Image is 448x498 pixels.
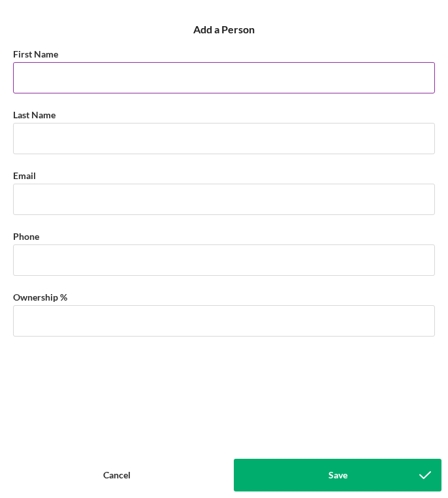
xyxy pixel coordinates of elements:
div: Save [328,459,347,491]
button: Cancel [7,459,227,491]
label: Ownership % [13,291,67,303]
label: Phone [13,231,39,242]
label: First Name [13,48,58,59]
button: Save [234,459,441,491]
h6: Add a Person [193,24,255,35]
label: Last Name [13,109,56,120]
label: Email [13,170,36,181]
div: Cancel [103,459,131,491]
